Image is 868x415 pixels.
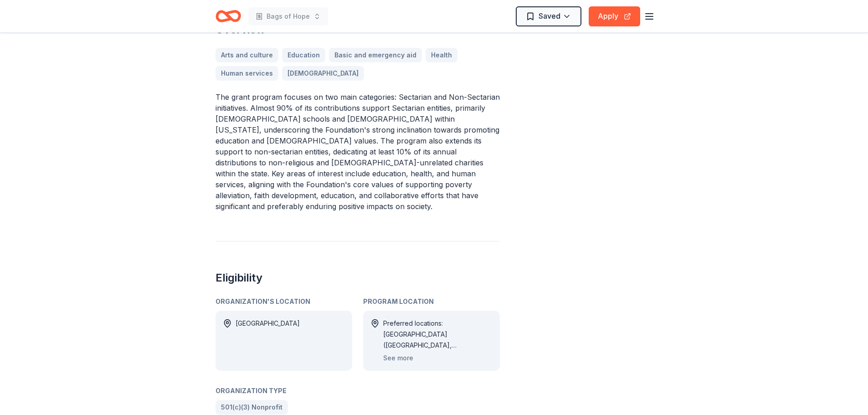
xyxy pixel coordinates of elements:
[216,92,500,212] p: The grant program focuses on two main categories: Sectarian and Non-Sectarian initiatives. Almost...
[516,6,581,26] button: Saved
[383,318,493,351] div: Preferred locations: [GEOGRAPHIC_DATA] ([GEOGRAPHIC_DATA], [GEOGRAPHIC_DATA], [GEOGRAPHIC_DATA], ...
[248,7,328,26] button: Bags of Hope
[221,402,282,413] span: 501(c)(3) Nonprofit
[236,318,300,364] div: [GEOGRAPHIC_DATA]
[383,353,413,364] button: See more
[216,385,500,396] div: Organization Type
[363,296,500,307] div: Program Location
[267,11,310,22] span: Bags of Hope
[539,10,560,22] span: Saved
[216,296,352,307] div: Organization's Location
[589,6,640,26] button: Apply
[216,400,288,415] a: 501(c)(3) Nonprofit
[216,5,241,27] a: Home
[216,271,500,285] h2: Eligibility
